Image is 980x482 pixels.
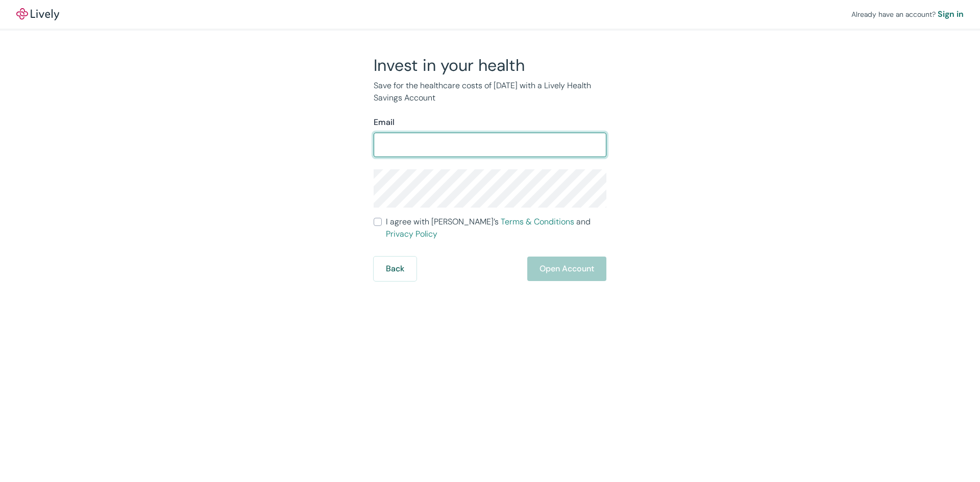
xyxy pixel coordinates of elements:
h2: Invest in your health [374,55,606,75]
a: Privacy Policy [386,229,437,239]
label: Email [374,116,395,129]
img: Lively [16,8,59,20]
button: Back [374,257,416,281]
a: Sign in [938,8,964,20]
p: Save for the healthcare costs of [DATE] with a Lively Health Savings Account [374,80,606,104]
span: I agree with [PERSON_NAME]’s and [386,216,606,240]
a: Terms & Conditions [501,216,574,227]
div: Already have an account? [851,8,964,20]
a: LivelyLively [16,8,59,20]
